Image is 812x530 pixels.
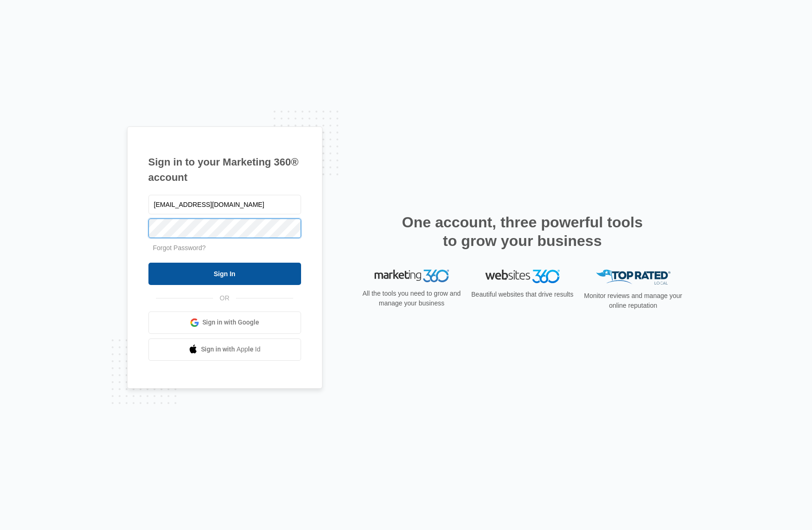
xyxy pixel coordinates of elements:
[201,344,261,354] span: Sign in with Apple Id
[399,213,646,250] h2: One account, three powerful tools to grow your business
[596,270,671,285] img: Top Rated Local
[148,311,301,334] a: Sign in with Google
[148,338,301,361] a: Sign in with Apple Id
[375,270,449,283] img: Marketing 360
[148,263,301,285] input: Sign In
[202,318,259,327] span: Sign in with Google
[148,154,301,185] h1: Sign in to your Marketing 360® account
[148,195,301,214] input: Email
[213,293,236,303] span: OR
[360,289,464,308] p: All the tools you need to grow and manage your business
[581,291,685,311] p: Monitor reviews and manage your online reputation
[153,244,206,252] a: Forgot Password?
[470,290,575,299] p: Beautiful websites that drive results
[485,270,560,283] img: Websites 360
